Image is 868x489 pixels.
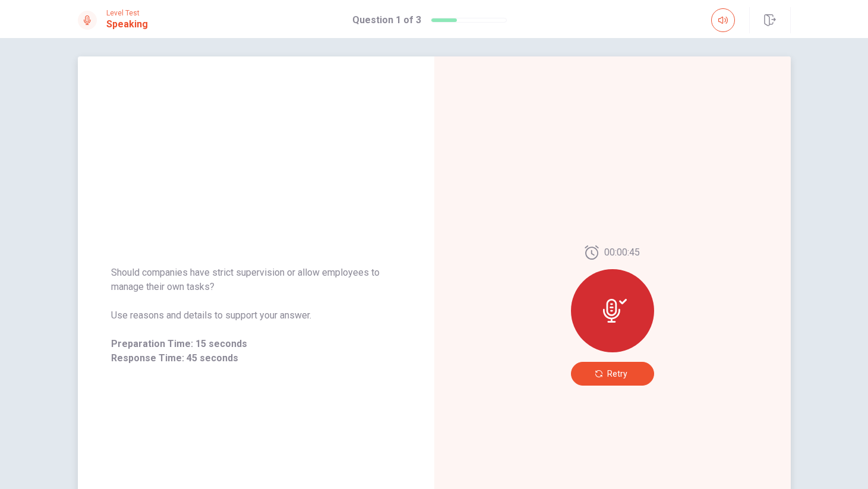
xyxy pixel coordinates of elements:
span: Retry [607,369,627,378]
span: Use reasons and details to support your answer. [111,308,401,323]
h1: Question 1 of 3 [352,13,421,27]
span: Response Time: 45 seconds [111,351,401,365]
h1: Speaking [106,17,148,31]
span: Preparation Time: 15 seconds [111,337,401,351]
span: Should companies have strict supervision or allow employees to manage their own tasks? [111,266,401,294]
button: Retry [571,362,654,386]
span: Level Test [106,9,148,17]
span: 00:00:45 [604,245,640,260]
